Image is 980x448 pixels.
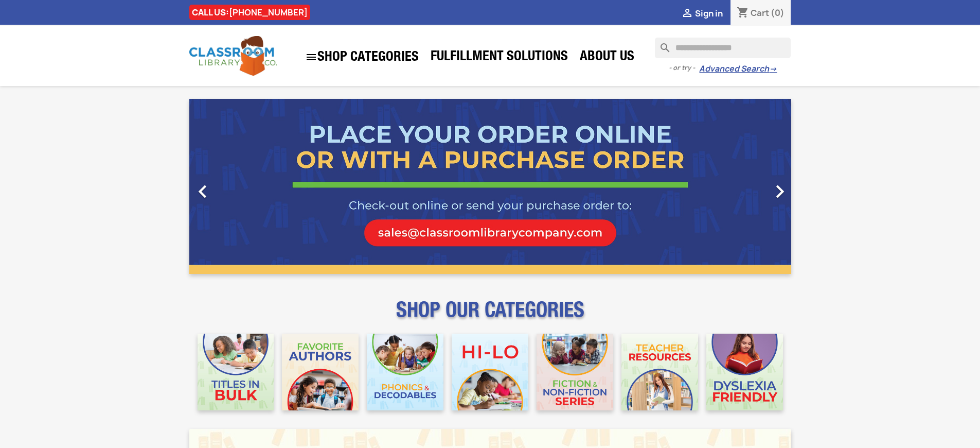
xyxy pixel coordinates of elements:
img: CLC_HiLo_Mobile.jpg [452,334,528,410]
div: CALL US: [189,5,310,20]
i: shopping_cart [737,7,749,20]
ul: Carousel container [189,99,791,274]
span: Cart [751,7,769,19]
span: Sign in [695,8,723,19]
span: - or try - [669,63,699,73]
img: CLC_Teacher_Resources_Mobile.jpg [621,334,698,410]
i:  [305,51,317,63]
i:  [190,179,216,204]
a: Next [701,99,791,274]
a: [PHONE_NUMBER] [229,7,308,18]
i: search [655,38,667,50]
img: CLC_Dyslexia_Mobile.jpg [706,334,783,410]
span: → [769,64,777,74]
img: CLC_Favorite_Authors_Mobile.jpg [282,334,359,410]
a: Previous [189,99,280,274]
a: Fulfillment Solutions [425,47,573,68]
a:  Sign in [681,8,723,19]
i:  [681,8,693,20]
img: CLC_Bulk_Mobile.jpg [198,334,274,410]
img: CLC_Fiction_Nonfiction_Mobile.jpg [537,334,613,410]
img: Classroom Library Company [189,36,277,76]
img: CLC_Phonics_And_Decodables_Mobile.jpg [367,334,443,410]
p: SHOP OUR CATEGORIES [189,307,791,325]
span: (0) [771,7,785,19]
a: SHOP CATEGORIES [300,46,424,68]
input: Search [655,38,791,58]
a: About Us [575,47,639,68]
i:  [767,179,793,204]
a: Advanced Search→ [699,64,777,74]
